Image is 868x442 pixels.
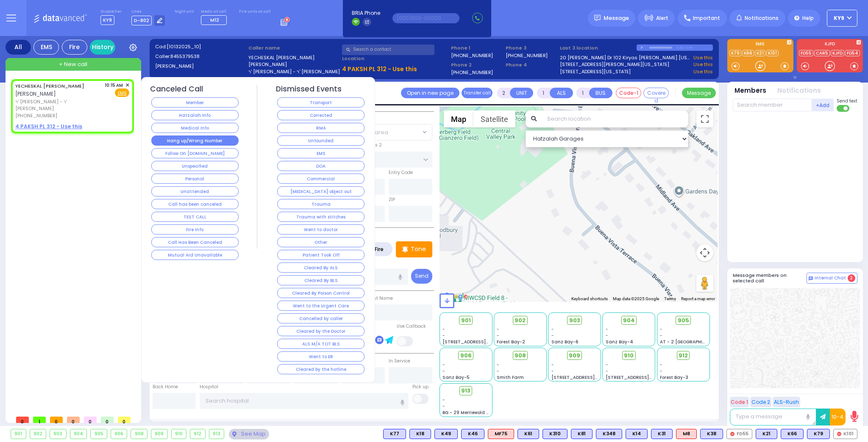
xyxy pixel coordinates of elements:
[442,326,445,332] span: -
[606,374,686,381] span: [STREET_ADDRESS][PERSON_NAME]
[15,112,57,119] span: [PHONE_NUMBER]
[589,88,612,98] button: BUS
[814,50,830,56] a: CAR5
[756,429,777,439] div: K21
[412,384,428,390] label: Pick up
[594,15,601,21] img: message.svg
[461,316,471,325] span: 901
[15,90,56,97] span: [PERSON_NAME]
[460,351,472,360] span: 906
[693,61,713,68] a: Use this
[172,429,186,439] div: 910
[560,54,691,61] a: 20 [PERSON_NAME] Dr 102 Kiryas [PERSON_NAME] [US_STATE] 10950
[397,323,426,330] label: Use Callback
[809,276,813,281] img: comment-alt.png
[812,99,834,111] button: +Add
[342,65,417,73] u: 4 PAKSH PL 312 - Use this
[248,61,339,68] label: [PERSON_NAME]
[604,14,629,22] span: Message
[497,368,499,374] span: -
[461,429,484,439] div: K46
[462,88,492,98] button: Transfer call
[693,14,720,22] span: Important
[802,14,814,22] span: Help
[442,368,445,374] span: -
[100,9,122,14] label: Dispatcher
[151,161,239,171] button: Unspecified
[700,429,723,439] div: BLS
[542,429,568,439] div: K310
[442,339,523,345] span: [STREET_ADDRESS][PERSON_NAME]
[33,13,90,23] img: Logo
[131,16,152,25] span: D-802
[682,88,716,98] button: Message
[542,429,568,439] div: BLS
[277,288,364,298] button: Cleared By Poison Control
[442,374,470,381] span: Sanz Bay-5
[155,63,246,70] label: [PERSON_NAME]
[389,358,410,365] label: In Service
[750,397,771,407] button: Code 2
[676,429,697,439] div: M8
[248,68,339,75] label: ר' [PERSON_NAME] - ר' [PERSON_NAME]
[506,52,548,58] label: [PHONE_NUMBER]
[571,429,593,439] div: BLS
[277,97,364,108] button: Transport
[277,123,364,133] button: RMA
[606,362,608,368] span: -
[209,429,224,439] div: 913
[118,417,131,423] span: 0
[606,332,608,339] span: -
[596,429,622,439] div: K348
[277,262,364,273] button: Cleared By ALS
[626,429,648,439] div: K14
[201,9,229,14] label: Medic on call
[277,250,364,260] button: Patient Took Off
[729,50,741,56] a: K79
[151,174,239,184] button: Personal
[155,43,246,50] label: Cad:
[542,110,688,127] input: Search location
[551,339,579,345] span: Sanz Bay-6
[834,14,844,22] span: KY9
[745,14,779,22] span: Notifications
[15,123,82,130] u: 4 PAKSH PL 312 - Use this
[551,326,554,332] span: -
[105,82,123,88] span: 10:15 AM
[277,301,364,311] button: Went to the Urgent Care
[239,9,271,14] label: Fire units on call
[837,98,857,104] span: Send text
[506,44,557,52] span: Phone 3
[389,196,395,203] label: ZIP
[151,135,239,146] button: Hang up/Wrong Number
[766,50,779,56] a: K101
[84,417,97,423] span: 0
[442,291,470,302] a: Open this area in Google Maps (opens a new window)
[200,393,409,409] input: Search hospital
[229,429,269,439] div: See map
[678,316,689,325] span: 905
[67,417,80,423] span: 0
[277,275,364,285] button: Cleared By BLS
[442,291,470,302] img: Google
[277,326,364,336] button: Cleared by the Doctor
[700,429,723,439] div: K38
[497,332,499,339] span: -
[596,429,622,439] div: BLS
[755,50,765,56] a: K21
[660,368,662,374] span: -
[442,362,445,368] span: -
[153,384,178,390] label: Back Home
[497,339,525,345] span: Forest Bay-2
[807,429,830,439] div: BLS
[733,273,807,284] h5: Message members on selected call
[200,384,218,390] label: Hospital
[59,60,87,69] span: + New call
[569,351,580,360] span: 909
[488,429,514,439] div: MF75
[473,110,515,127] button: Show satellite imagery
[626,429,648,439] div: BLS
[442,409,490,416] span: BG - 29 Merriewold S.
[30,429,46,439] div: 902
[679,351,688,360] span: 912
